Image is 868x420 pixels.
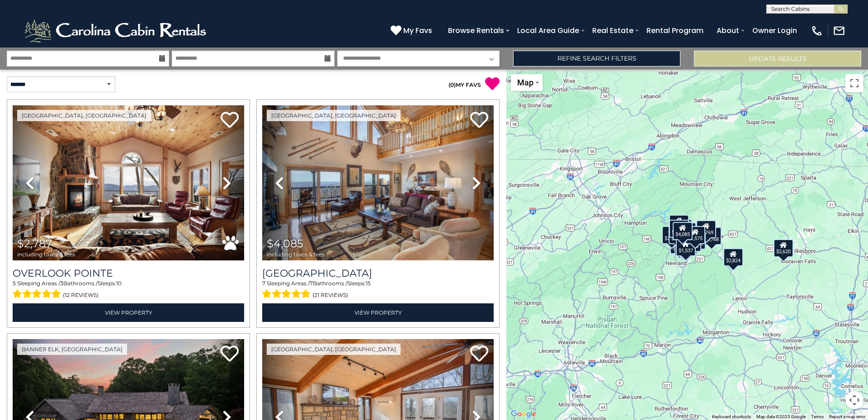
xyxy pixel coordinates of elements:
[676,238,696,256] div: $1,537
[13,267,244,279] a: Overlook Pointe
[669,215,689,233] div: $2,941
[391,25,434,37] a: My Favs
[642,23,708,38] a: Rental Program
[673,222,693,240] div: $4,085
[588,23,638,38] a: Real Estate
[443,23,509,38] a: Browse Rentals
[310,280,313,287] span: 7
[262,280,265,287] span: 7
[13,303,244,322] a: View Property
[696,220,716,238] div: $2,769
[448,81,481,88] a: (0)MY FAVS
[845,391,863,409] button: Map camera controls
[17,110,151,121] a: [GEOGRAPHIC_DATA], [GEOGRAPHIC_DATA]
[60,280,63,287] span: 3
[685,226,705,244] div: $5,364
[17,237,52,250] span: $2,787
[712,23,744,38] a: About
[685,226,705,244] div: $1,575
[13,279,244,301] div: Sleeping Areas / Bathrooms / Sleeps:
[517,78,533,87] span: Map
[669,226,689,244] div: $4,165
[13,105,244,260] img: thumbnail_163477009.jpeg
[513,51,680,66] a: Refine Search Filters
[366,280,371,287] span: 15
[267,344,401,355] a: [GEOGRAPHIC_DATA], [GEOGRAPHIC_DATA]
[670,236,690,254] div: $2,904
[662,226,682,244] div: $2,231
[845,74,863,92] button: Toggle fullscreen view
[774,239,793,257] div: $2,620
[13,280,16,287] span: 5
[116,280,122,287] span: 10
[17,251,75,257] span: including taxes & fees
[17,344,127,355] a: Banner Elk, [GEOGRAPHIC_DATA]
[702,227,722,245] div: $4,768
[267,110,401,121] a: [GEOGRAPHIC_DATA], [GEOGRAPHIC_DATA]
[267,251,325,257] span: including taxes & fees
[509,408,538,420] a: Open this area in Google Maps (opens a new window)
[511,74,542,91] button: Change map style
[811,24,823,37] img: phone-regular-white.png
[221,111,239,130] a: Add to favorites
[669,220,689,238] div: $1,866
[513,23,584,38] a: Local Area Guide
[262,303,494,322] a: View Property
[712,414,751,420] button: Keyboard shortcuts
[267,237,303,250] span: $4,085
[63,289,99,301] span: (12 reviews)
[23,17,210,44] img: White-1-2.png
[262,105,494,260] img: thumbnail_163268257.jpeg
[312,289,348,301] span: (21 reviews)
[470,344,488,364] a: Add to favorites
[262,267,494,279] h3: Southern Star Lodge
[756,414,806,419] span: Map data ©2025 Google
[811,414,824,419] a: Terms (opens in new tab)
[262,267,494,279] a: [GEOGRAPHIC_DATA]
[694,51,861,66] button: Update Results
[748,23,802,38] a: Owner Login
[448,81,456,88] span: ( )
[403,25,432,36] span: My Favs
[221,344,239,364] a: Add to favorites
[262,279,494,301] div: Sleeping Areas / Bathrooms / Sleeps:
[723,248,743,266] div: $2,824
[509,408,538,420] img: Google
[450,81,454,88] span: 0
[470,111,488,130] a: Add to favorites
[829,414,865,419] a: Report a map error
[833,24,845,37] img: mail-regular-white.png
[675,238,694,256] div: $2,884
